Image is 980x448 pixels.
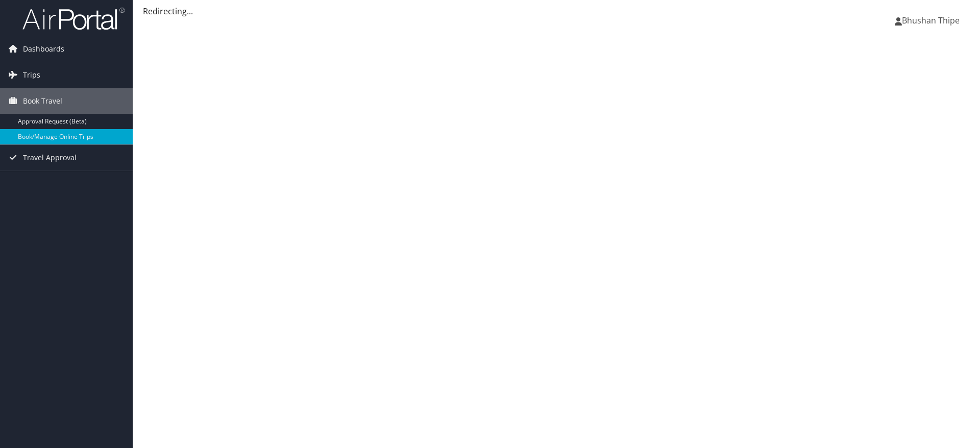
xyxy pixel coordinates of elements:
[23,88,62,114] span: Book Travel
[143,5,970,17] div: Redirecting...
[23,36,64,62] span: Dashboards
[895,5,970,36] a: Bhushan Thipe
[23,145,77,170] span: Travel Approval
[23,62,40,88] span: Trips
[22,7,125,31] img: airportal-logo.png
[902,15,960,26] span: Bhushan Thipe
